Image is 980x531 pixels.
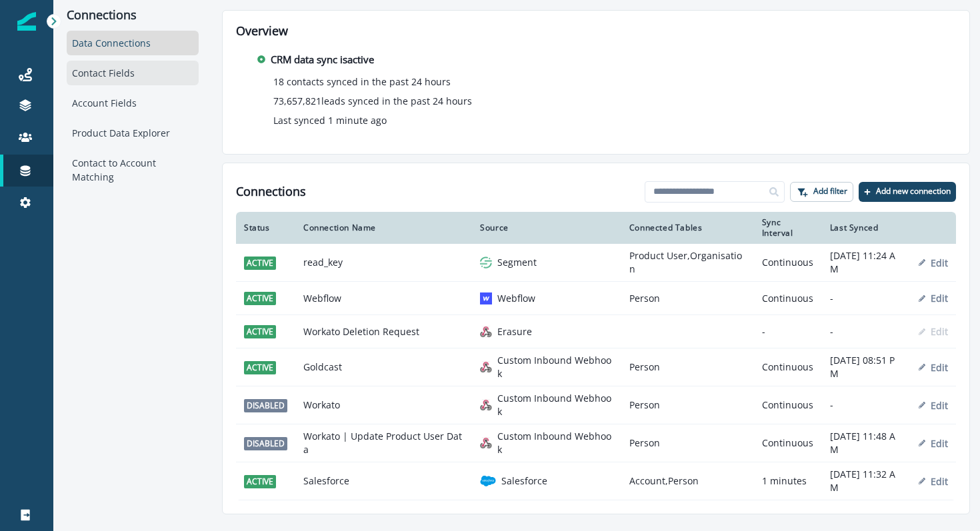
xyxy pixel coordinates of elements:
[67,61,199,85] div: Contact Fields
[931,292,948,304] p: Edit
[754,424,822,462] td: Continuous
[295,462,472,500] td: Salesforce
[480,292,492,304] img: webflow
[67,121,199,145] div: Product Data Explorer
[273,75,451,89] p: 18 contacts synced in the past 24 hours
[754,386,822,424] td: Continuous
[236,24,956,39] h2: Overview
[303,223,464,233] div: Connection Name
[762,217,814,239] div: Sync Interval
[295,244,472,282] td: read_key
[501,474,547,488] p: Salesforce
[621,244,754,282] td: Product User,Organisation
[295,315,472,348] td: Workato Deletion Request
[754,462,822,500] td: 1 minutes
[931,475,948,488] p: Edit
[236,386,956,424] a: disabledWorkatogeneric inbound webhookCustom Inbound WebhookPersonContinuous-Edit
[830,223,903,233] div: Last Synced
[67,8,199,23] p: Connections
[830,468,903,494] p: [DATE] 11:32 AM
[244,475,276,488] span: active
[621,424,754,462] td: Person
[919,257,948,269] button: Edit
[931,257,948,269] p: Edit
[919,475,948,488] button: Edit
[271,52,374,67] p: CRM data sync is active
[931,399,948,412] p: Edit
[830,354,903,380] p: [DATE] 08:51 PM
[830,325,903,338] p: -
[919,325,948,338] button: Edit
[919,437,948,450] button: Edit
[919,399,948,412] button: Edit
[244,292,276,305] span: active
[480,257,492,268] img: segment
[931,437,948,450] p: Edit
[480,361,492,373] img: generic inbound webhook
[830,292,903,305] p: -
[830,430,903,456] p: [DATE] 11:48 AM
[754,244,822,282] td: Continuous
[497,354,613,380] p: Custom Inbound Webhook
[754,348,822,386] td: Continuous
[497,256,537,269] p: Segment
[754,282,822,315] td: Continuous
[295,348,472,386] td: Goldcast
[480,223,613,233] div: Source
[621,462,754,500] td: Account,Person
[830,398,903,412] p: -
[876,187,951,196] p: Add new connection
[480,326,492,338] img: erasure
[919,361,948,374] button: Edit
[236,315,956,348] a: activeWorkato Deletion RequesterasureErasure--Edit
[830,249,903,276] p: [DATE] 11:24 AM
[244,257,276,270] span: active
[480,437,492,449] img: generic inbound webhook
[629,223,746,233] div: Connected Tables
[244,437,287,450] span: disabled
[295,386,472,424] td: Workato
[497,392,613,418] p: Custom Inbound Webhook
[244,361,276,374] span: active
[859,182,956,202] button: Add new connection
[497,430,613,456] p: Custom Inbound Webhook
[273,113,387,127] p: Last synced 1 minute ago
[813,187,847,196] p: Add filter
[67,31,199,55] div: Data Connections
[621,386,754,424] td: Person
[236,424,956,462] a: disabledWorkato | Update Product User Datageneric inbound webhookCustom Inbound WebhookPersonCont...
[919,292,948,304] button: Edit
[295,424,472,462] td: Workato | Update Product User Data
[244,399,287,412] span: disabled
[621,282,754,315] td: Person
[931,325,948,338] p: Edit
[244,223,287,233] div: Status
[17,12,36,31] img: Inflection
[480,399,492,411] img: generic inbound webhook
[295,282,472,315] td: Webflow
[236,185,306,199] h1: Connections
[621,348,754,386] td: Person
[67,91,199,115] div: Account Fields
[236,282,956,315] a: activeWebflowwebflowWebflowPersonContinuous-Edit
[67,151,199,189] div: Contact to Account Matching
[236,348,956,386] a: activeGoldcastgeneric inbound webhookCustom Inbound WebhookPersonContinuous[DATE] 08:51 PMEdit
[497,292,535,305] p: Webflow
[790,182,853,202] button: Add filter
[480,473,496,489] img: salesforce
[931,361,948,374] p: Edit
[236,244,956,282] a: activeread_keysegmentSegmentProduct User,OrganisationContinuous[DATE] 11:24 AMEdit
[754,315,822,348] td: -
[497,325,532,338] p: Erasure
[273,94,472,108] p: 73,657,821 leads synced in the past 24 hours
[236,462,956,500] a: activeSalesforcesalesforceSalesforceAccount,Person1 minutes[DATE] 11:32 AMEdit
[244,325,276,338] span: active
